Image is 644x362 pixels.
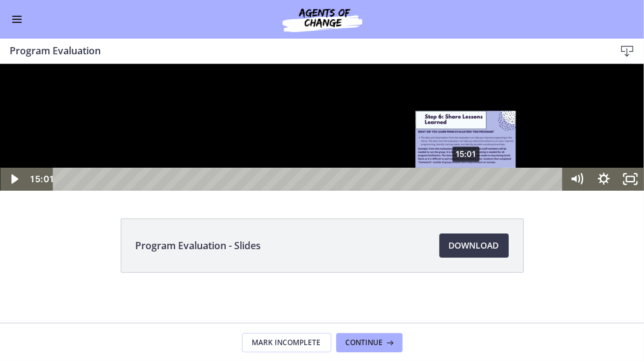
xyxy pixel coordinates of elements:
[10,43,596,58] h3: Program Evaluation
[439,233,509,258] a: Download
[590,104,617,127] button: Show settings menu
[10,12,24,27] button: Enable menu
[336,333,403,352] button: Continue
[250,5,395,34] img: Agents of Change
[63,104,557,127] div: Playbar
[617,104,644,127] button: Unfullscreen
[252,338,321,348] span: Mark Incomplete
[449,238,499,253] span: Download
[346,338,383,348] span: Continue
[136,238,261,253] span: Program Evaluation - Slides
[564,104,590,127] button: Mute
[242,333,331,352] button: Mark Incomplete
